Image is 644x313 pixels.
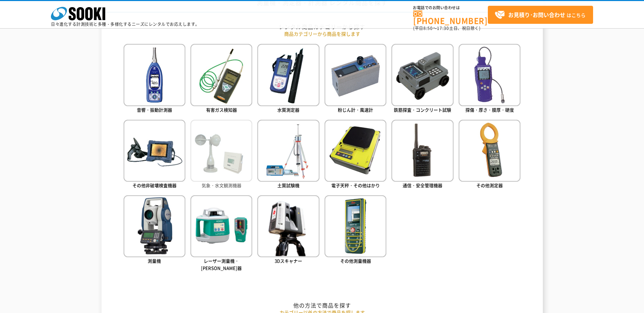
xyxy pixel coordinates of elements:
span: はこちら [495,10,586,20]
span: 水質測定器 [277,106,299,113]
a: その他非破壊検査機器 [124,120,185,190]
img: 3Dスキャナー [257,195,319,257]
a: 音響・振動計測器 [124,44,185,114]
img: 音響・振動計測器 [124,44,185,106]
a: 鉄筋探査・コンクリート試験 [391,44,453,114]
span: お電話でのお問い合わせは [413,6,488,10]
span: レーザー測量機・[PERSON_NAME]器 [201,258,242,271]
span: 音響・振動計測器 [137,106,172,113]
span: その他測定器 [476,182,503,188]
img: 探傷・厚さ・膜厚・硬度 [459,44,520,106]
img: 電子天秤・その他はかり [325,120,386,182]
img: その他測量機器 [325,195,386,257]
a: 測量機 [124,195,185,266]
span: (平日 ～ 土日、祝日除く) [413,25,480,31]
a: 粉じん計・風速計 [325,44,386,114]
a: 3Dスキャナー [257,195,319,266]
img: その他測定器 [459,120,520,182]
img: 土質試験機 [257,120,319,182]
img: 気象・水文観測機器 [190,120,252,182]
p: 商品カテゴリーから商品を探します [124,30,521,37]
a: 水質測定器 [257,44,319,114]
a: お見積り･お問い合わせはこちら [488,6,593,24]
span: 8:50 [423,25,433,31]
span: 土質試験機 [277,182,299,188]
img: 鉄筋探査・コンクリート試験 [391,44,453,106]
span: 気象・水文観測機器 [202,182,241,188]
h2: 他の方法で商品を探す [124,302,521,309]
span: 3Dスキャナー [275,258,302,264]
a: 気象・水文観測機器 [190,120,252,190]
a: 探傷・厚さ・膜厚・硬度 [459,44,520,114]
span: 粉じん計・風速計 [338,106,373,113]
a: その他測量機器 [325,195,386,266]
span: 17:30 [437,25,449,31]
span: 有害ガス検知器 [206,106,237,113]
span: 鉄筋探査・コンクリート試験 [394,106,451,113]
span: その他測量機器 [340,258,371,264]
img: 水質測定器 [257,44,319,106]
img: 測量機 [124,195,185,257]
a: 有害ガス検知器 [190,44,252,114]
a: [PHONE_NUMBER] [413,11,488,24]
a: 通信・安全管理機器 [391,120,453,190]
a: レーザー測量機・[PERSON_NAME]器 [190,195,252,273]
strong: お見積り･お問い合わせ [508,11,565,19]
span: 探傷・厚さ・膜厚・硬度 [465,106,514,113]
span: 電子天秤・その他はかり [331,182,380,188]
img: 有害ガス検知器 [190,44,252,106]
img: レーザー測量機・墨出器 [190,195,252,257]
a: 土質試験機 [257,120,319,190]
p: 日々進化する計測技術と多種・多様化するニーズにレンタルでお応えします。 [51,22,200,26]
span: 通信・安全管理機器 [403,182,442,188]
span: 測量機 [148,258,161,264]
a: その他測定器 [459,120,520,190]
img: その他非破壊検査機器 [124,120,185,182]
img: 粉じん計・風速計 [325,44,386,106]
a: 電子天秤・その他はかり [325,120,386,190]
span: その他非破壊検査機器 [132,182,177,188]
img: 通信・安全管理機器 [391,120,453,182]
